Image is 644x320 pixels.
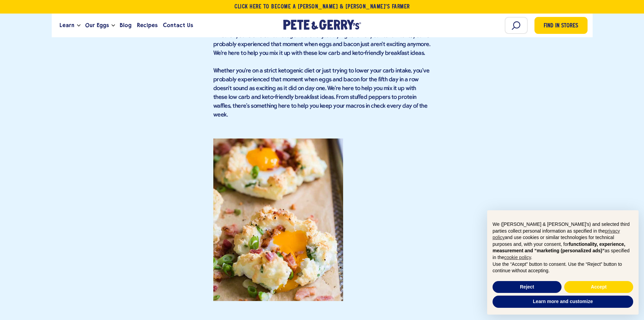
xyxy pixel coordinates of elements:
[57,16,77,35] a: Learn
[112,24,115,27] button: Open the dropdown menu for Our Eggs
[82,16,112,35] a: Our Eggs
[120,21,132,29] span: Blog
[505,17,528,34] input: Search
[504,255,531,260] a: cookie policy
[59,21,74,29] span: Learn
[493,296,633,308] button: Learn more and customize
[534,17,588,34] a: Find in Stores
[160,16,196,35] a: Contact Us
[163,21,193,29] span: Contact Us
[213,31,431,58] p: Whether you're on a strict ketogenic diet or just trying to lower your carb intake, you've probab...
[85,21,109,29] span: Our Eggs
[493,281,562,293] button: Reject
[493,261,633,274] p: Use the “Accept” button to consent. Use the “Reject” button to continue without accepting.
[213,67,431,120] p: Whether you're on a strict ketogenic diet or just trying to lower your carb intake, you've probab...
[117,16,134,35] a: Blog
[564,281,633,293] button: Accept
[544,22,578,31] span: Find in Stores
[77,24,80,27] button: Open the dropdown menu for Learn
[493,221,633,261] p: We ([PERSON_NAME] & [PERSON_NAME]'s) and selected third parties collect personal information as s...
[137,21,158,29] span: Recipes
[134,16,160,35] a: Recipes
